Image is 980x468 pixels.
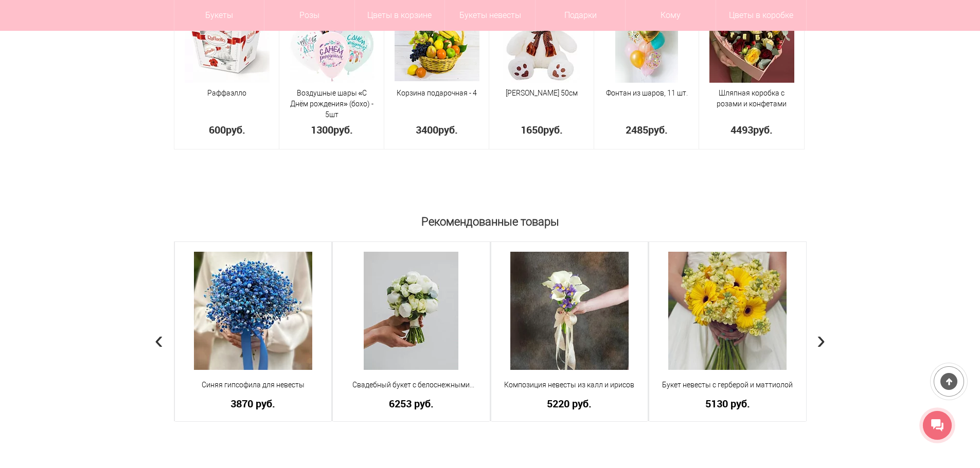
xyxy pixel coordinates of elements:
a: Фонтан из шаров, 11 шт. [606,89,688,97]
span: 2485 [626,123,648,137]
a: Воздушные шары «С Днём рождения» (бохо) - 5шт [290,89,373,119]
span: 1300 [311,123,333,137]
a: [PERSON_NAME] 50см [506,89,578,97]
img: Букет невесты с герберой и маттиолой [668,252,787,370]
a: Шляпная коробка с розами и конфетами [717,89,787,108]
a: Раффаэлло [207,89,246,97]
span: Previous [155,325,164,354]
a: 5220 руб. [498,398,642,409]
a: Корзина подарочная - 4 [397,89,477,97]
span: руб. [543,123,563,137]
span: 3400 [416,123,438,137]
a: 6253 руб. [340,398,483,409]
img: Синяя гипсофила для невесты [194,252,312,370]
img: Композиция невесты из калл и ирисов [510,252,629,370]
span: 4493 [730,123,753,137]
img: Свадебный букет с белоснежными пионами [364,252,458,370]
h2: Рекомендованные товары [174,211,807,228]
a: 5130 руб. [656,398,799,409]
a: Синяя гипсофила для невесты [182,380,325,390]
a: Букет невесты с герберой и маттиолой [656,380,799,390]
span: руб. [438,123,458,137]
a: 3870 руб. [182,398,325,409]
span: руб. [648,123,668,137]
span: 1650 [521,123,543,137]
a: Композиция невесты из калл и ирисов [498,380,642,390]
span: руб. [333,123,353,137]
span: руб. [226,123,245,137]
span: Next [817,325,826,354]
span: 600 [209,123,226,137]
span: руб. [753,123,773,137]
a: Свадебный букет с белоснежными пионами [340,380,483,390]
